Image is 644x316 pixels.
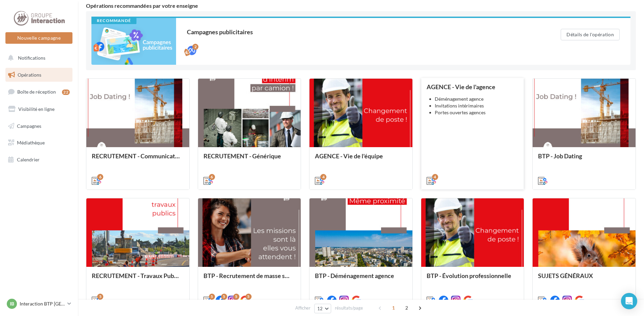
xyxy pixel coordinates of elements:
div: RECRUTEMENT - Travaux Publics [92,272,184,286]
span: Opérations [18,72,41,78]
a: Campagnes [4,119,74,133]
div: 4 [320,174,326,180]
li: Déménagement agence [435,96,519,102]
div: BTP - Déménagement agence [315,272,407,286]
div: RECRUTEMENT - Communication externe [92,153,184,166]
button: 12 [314,304,331,313]
span: 2 [401,302,412,313]
div: 5 [245,294,252,300]
button: Nouvelle campagne [5,32,72,44]
div: 6 [209,174,215,180]
a: IB Interaction BTP [GEOGRAPHIC_DATA] [5,297,72,310]
div: 5 [209,294,215,300]
button: Notifications [4,51,71,65]
a: Opérations [4,68,74,82]
p: Interaction BTP [GEOGRAPHIC_DATA] [20,300,65,307]
a: Boîte de réception22 [4,84,74,99]
li: Portes ouvertes agences [435,109,519,116]
div: RECRUTEMENT - Générique [203,153,296,166]
div: 6 [97,174,103,180]
div: 5 [97,294,103,300]
div: AGENCE - Vie de l'équipe [315,153,407,166]
div: Open Intercom Messenger [621,293,637,309]
span: Médiathèque [17,140,45,145]
span: Campagnes [17,123,41,129]
div: AGENCE - Vie de l'agence [427,83,519,90]
div: SUJETS GÉNÉRAUX [538,272,630,286]
span: Notifications [18,55,45,61]
div: Campagnes publicitaires [187,29,534,35]
div: Opérations recommandées par votre enseigne [86,3,636,8]
div: BTP - Évolution professionnelle [427,272,519,286]
li: Invitations intérimaires [435,102,519,109]
div: Recommandé [91,18,136,24]
div: 2 [192,44,198,50]
span: IB [10,300,14,307]
span: Visibilité en ligne [18,106,55,112]
div: 22 [62,90,70,95]
span: résultats/page [335,305,363,311]
div: BTP - Job Dating [538,153,630,166]
div: 5 [233,294,239,300]
div: 5 [221,294,227,300]
a: Calendrier [4,153,74,167]
span: Boîte de réception [17,89,56,95]
a: Médiathèque [4,136,74,150]
button: Détails de l'opération [561,29,620,40]
span: Afficher [295,305,310,311]
span: 12 [317,306,323,311]
div: BTP - Recrutement de masse sur un type de poste [203,272,296,286]
div: 4 [432,174,438,180]
a: Visibilité en ligne [4,102,74,116]
span: Calendrier [17,157,40,162]
span: 1 [388,302,399,313]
